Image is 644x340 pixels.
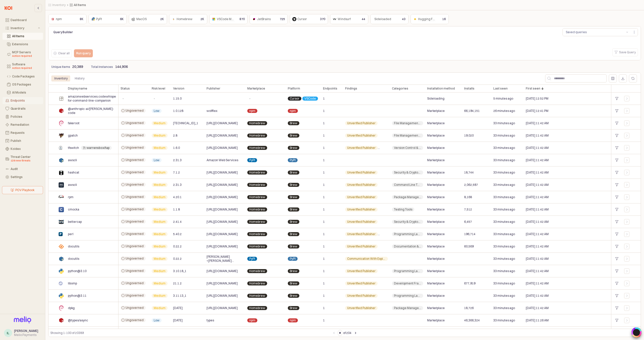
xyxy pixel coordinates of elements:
div: + [613,108,620,114]
button: Saved queries [563,28,624,36]
div: Windsurf44 [330,14,368,24]
span: rpm [68,195,73,199]
span: @anthropic-ai/[PERSON_NAME]-code [68,107,116,115]
span: Unverified Publisher [347,171,376,175]
button: Save Query [612,48,638,56]
button: IL [4,329,12,337]
p: 43 [402,17,406,21]
span: Homebrew [249,146,265,150]
button: Threat Center [3,153,43,164]
span: Medium [154,121,166,125]
span: [URL][DOMAIN_NAME] [207,183,238,187]
span: 1 [323,158,325,162]
span: 1 [323,97,325,101]
span: Brew [290,121,297,125]
p: Save Query [619,50,636,54]
span: Ungoverned [126,244,144,248]
span: fakeroot [68,121,79,125]
p: 6K [120,17,124,21]
span: - [123,97,124,101]
span: Display name [68,87,87,91]
div: + [613,317,620,324]
span: Package Managers [394,195,421,199]
p: 20,389 [72,64,83,69]
span: wolffiex [207,109,217,113]
button: Koidex [3,145,43,152]
button: Extensions [3,41,43,48]
span: [URL][DOMAIN_NAME] [207,244,238,248]
span: 33 minutes ago [493,220,515,224]
span: 2.8 [173,134,177,138]
span: Unverified Publisher [347,146,376,150]
div: npm [56,17,62,22]
span: Marketplace [427,146,445,150]
p: 2K [200,17,204,21]
button: Publish [3,137,43,144]
span: Ungoverned [126,146,144,150]
span: Unverified Publisher [347,195,376,199]
div: Publish [11,139,40,143]
span: Risk level [152,87,165,91]
span: awscli [68,158,77,162]
div: Extensions [12,42,40,46]
p: 370 [320,17,325,21]
span: VSCode Marketplace [217,17,247,21]
p: 725 [280,17,285,21]
span: Sideloading [427,97,445,101]
div: + [613,194,620,200]
div: History [72,75,88,81]
span: 1.0.128 [173,109,183,113]
button: OS Packages [3,81,43,88]
span: [DATE] 11:42 AM [526,207,549,211]
p: 16 [442,17,446,21]
span: [URL][DOMAIN_NAME] [207,134,238,138]
span: Brew [290,171,297,175]
p: 870 [239,17,245,21]
button: AI Models [3,89,43,96]
span: Brew [290,183,297,187]
div: Remediation [11,123,40,126]
span: Version [173,87,184,91]
span: Medium [154,171,166,175]
span: 66,194,151 [464,109,480,113]
nav: Breadcrumbs [48,3,444,7]
span: npm [290,109,296,113]
button: Menu [630,28,638,36]
span: 2,062,587 [464,183,478,187]
span: [DATE] 11:42 AM [526,146,549,150]
span: Homebrew [249,134,265,138]
button: Code Packages [3,73,43,80]
span: Marketplace [427,121,445,125]
div: Saved queries [566,30,587,35]
span: [URL][DOMAIN_NAME] [207,121,238,125]
span: perl [68,232,73,236]
span: Platform [288,87,300,91]
span: tfswitch [68,146,79,150]
div: Settings [11,175,40,179]
span: Brew [290,232,297,236]
span: Security & Cryptography [394,220,421,224]
span: Marketplace [427,134,445,138]
p: Unique items [51,65,70,69]
button: Software [3,61,43,72]
span: 1 [323,109,325,113]
span: 1.1.8 [173,207,180,211]
span: Unverified Publisher [347,121,376,125]
div: Requests [11,131,40,135]
div: + [613,157,620,163]
p: POV Playbook [15,188,34,192]
span: [DATE] 11:42 AM [526,171,549,175]
div: + [613,219,620,225]
span: 1 [323,121,325,125]
span: 19,020 [464,134,474,138]
div: OS Packages [12,83,40,86]
span: Marketplace [427,232,445,236]
button: Requests [3,129,43,136]
button: Clear all [51,49,72,57]
span: Homebrew [249,171,265,175]
button: Audit [3,165,43,173]
div: VSCode Marketplace870 [209,14,248,24]
span: Ungoverned [126,220,144,224]
span: Publisher [207,87,220,91]
span: Status [120,87,130,91]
